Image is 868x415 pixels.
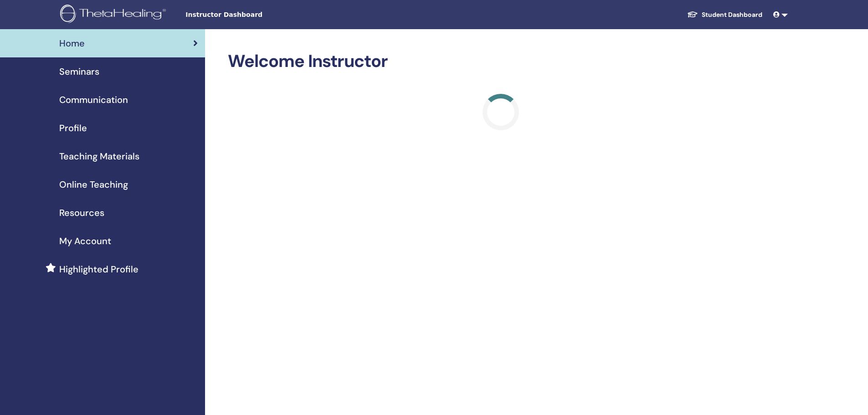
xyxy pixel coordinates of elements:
[687,10,698,18] img: graduation-cap-white.svg
[59,234,111,248] span: My Account
[680,6,770,23] a: Student Dashboard
[228,51,774,72] h2: Welcome Instructor
[59,206,104,220] span: Resources
[59,121,87,135] span: Profile
[59,149,139,163] span: Teaching Materials
[185,10,322,20] span: Instructor Dashboard
[59,262,139,276] span: Highlighted Profile
[60,5,169,25] img: logo.png
[59,65,99,78] span: Seminars
[59,93,128,107] span: Communication
[59,178,128,191] span: Online Teaching
[59,36,85,50] span: Home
